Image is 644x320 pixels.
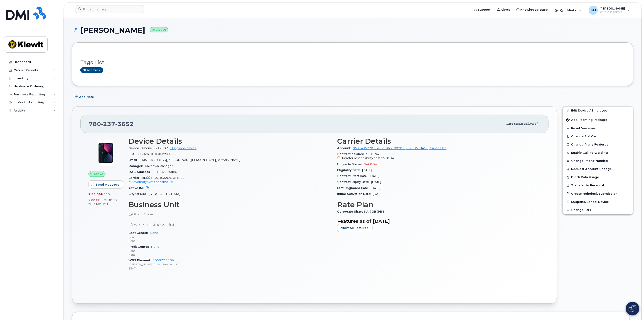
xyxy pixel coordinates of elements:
[152,186,155,190] span: —
[88,199,101,202] span: 7.00 GB
[128,239,332,243] p: None
[101,121,115,127] span: 237
[128,222,332,228] p: Device Business Unit
[96,182,119,187] span: Send Message
[506,122,527,125] span: Last updated
[133,180,175,184] span: Inventory with the same IMEI
[128,249,332,253] p: None
[128,267,332,270] p: 1347
[128,137,332,145] h3: Device Details
[563,190,633,198] a: Create Helpdesk Submission
[80,67,103,73] a: Add tags
[571,151,608,155] span: Enable Call Forwarding
[563,181,633,189] button: Transfer to Personal
[571,200,609,204] span: Suspend/Cancel Device
[94,172,103,176] span: Active
[128,176,154,179] span: Carrier IMEI
[128,235,332,239] p: None
[128,212,332,216] p: HR Lock Enabled
[153,259,174,262] a: 105877.1189
[337,162,364,166] span: Upgrade Status
[371,180,381,184] span: [DATE]
[92,139,119,167] img: image20231002-3703462-1ig824h.jpeg
[563,115,633,124] button: Add Roaming Package
[145,164,173,168] span: Unknown Manager
[353,146,447,150] a: 0531495220 - Bell - 106318078 - [PERSON_NAME] Canada Inc
[128,170,152,174] span: MAC Address
[128,253,332,257] p: None
[152,170,177,174] span: 20158277bde6
[115,121,134,127] span: 3652
[629,305,637,312] img: Open chat
[170,146,197,150] a: + Upgrade Device
[337,174,370,178] span: Contract Start Date
[80,60,625,65] h3: Tags List
[337,152,541,160] span: $510.94
[128,164,145,168] span: Manager
[371,186,381,190] span: [DATE]
[128,146,142,150] span: Device
[128,262,332,266] p: [PERSON_NAME] Constr ServicesULC
[140,158,240,162] span: [EMAIL_ADDRESS][PERSON_NAME][PERSON_NAME][DOMAIN_NAME]
[563,107,633,115] a: Edit Device / Employee
[563,124,633,132] button: Reset Voicemail
[370,174,379,178] span: [DATE]
[128,259,153,262] span: WBS Element
[381,156,394,160] span: $510.94
[563,206,633,214] button: Change IMEI
[79,95,94,99] span: Add Note
[342,156,380,160] span: Transfer responsibility cost
[563,149,633,157] button: Enable Call Forwarding
[337,186,371,190] span: Last Upgraded Date
[337,201,541,209] h3: Rate Plan
[89,121,134,127] span: 780
[72,26,633,34] h1: [PERSON_NAME]
[337,180,371,184] span: Contract Expiry Date
[128,186,152,190] span: Active IMEI
[337,146,353,150] span: Account
[563,173,633,181] button: Block Data Usage
[527,122,538,125] span: [DATE]
[563,198,633,206] button: Suspend/Cancel Device
[128,158,140,162] span: Email
[563,165,633,173] button: Request Account Change
[563,132,633,141] button: Change SIM Card
[563,141,633,149] button: Change Plan / Features
[151,245,159,248] a: None
[142,146,168,150] span: iPhone 13 128GB
[362,168,372,172] span: [DATE]
[563,157,633,165] button: Change Phone Number
[128,245,151,248] span: Profit Center
[337,224,373,232] button: View All Features
[571,143,609,146] span: Change Plan / Features
[341,226,369,230] span: View All Features
[128,201,332,209] h3: Business Unit
[88,180,123,189] button: Send Message
[337,137,541,145] h3: Carrier Details
[128,176,332,184] span: 351835925481099
[337,218,541,224] h3: Features as of [DATE]
[337,168,362,172] span: Eligibility Date
[128,180,175,184] a: Inventory with the same IMEI
[373,192,383,196] span: [DATE]
[337,192,373,196] span: Initial Activation Date
[137,152,177,156] span: 89302610103037960208
[72,93,98,101] button: Add Note
[128,152,137,156] span: SIM
[128,192,149,196] span: City Of Use
[88,198,117,206] span: included this month
[337,210,387,213] span: Corporate Share NA 7GB 36M
[566,118,607,122] span: Add Roaming Package
[150,231,158,235] a: None
[128,231,150,235] span: Cost Center
[337,152,366,156] span: Contract balance
[364,162,377,166] span: $460.94
[150,27,168,32] small: Active
[88,193,101,196] span: 7.35 GB
[149,192,180,196] span: [GEOGRAPHIC_DATA]
[101,192,110,196] span: used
